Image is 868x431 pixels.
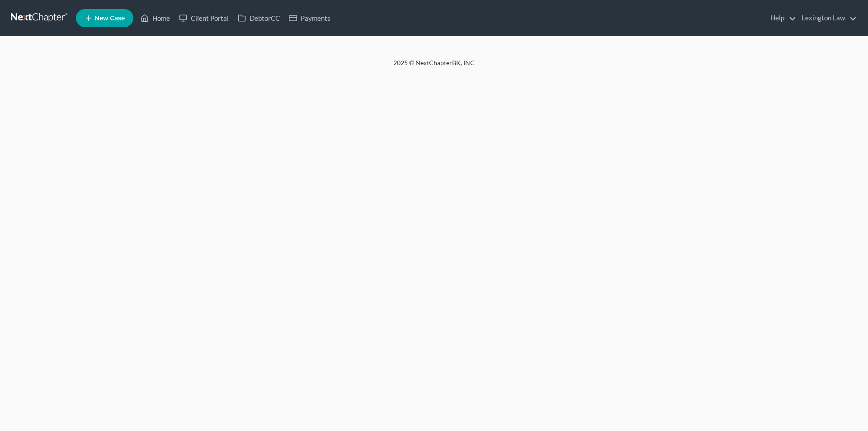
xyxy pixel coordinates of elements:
a: Help [766,10,796,26]
a: DebtorCC [233,10,284,26]
div: 2025 © NextChapterBK, INC [176,58,692,75]
a: Lexington Law [797,10,857,26]
new-legal-case-button: New Case [76,9,133,27]
a: Client Portal [175,10,233,26]
a: Payments [284,10,335,26]
a: Home [136,10,175,26]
